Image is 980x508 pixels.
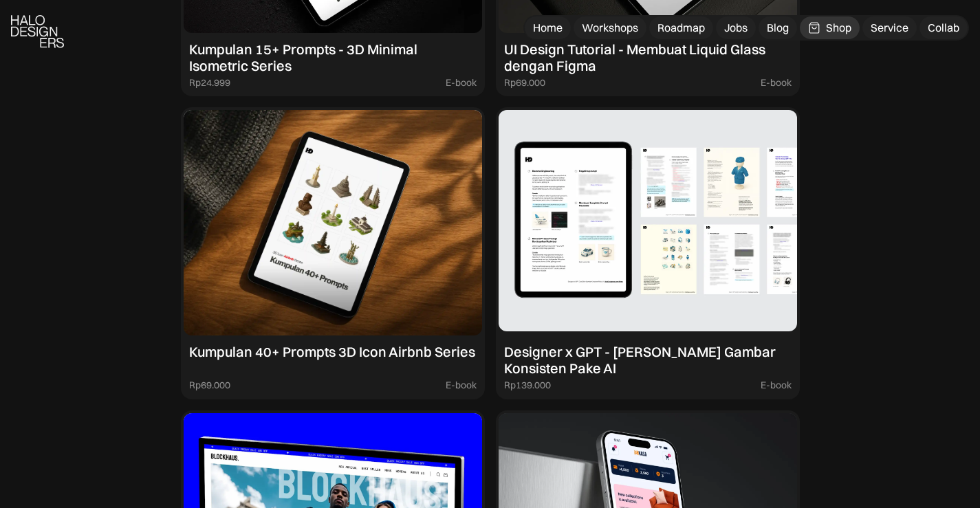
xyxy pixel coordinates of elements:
div: Designer x GPT - [PERSON_NAME] Gambar Konsisten Pake AI [504,344,792,377]
a: Home [525,16,571,39]
div: Home [533,21,563,35]
div: Roadmap [657,21,705,35]
div: UI Design Tutorial - Membuat Liquid Glass dengan Figma [504,41,792,74]
div: Service [871,21,908,35]
div: Shop [826,21,851,35]
div: Kumpulan 15+ Prompts - 3D Minimal Isometric Series [189,41,477,74]
a: Kumpulan 40+ Prompts 3D Icon Airbnb SeriesRp69.000E-book [181,107,485,399]
a: Blog [759,16,797,39]
div: Rp69.000 [189,379,230,391]
div: E-book [761,379,792,391]
div: Rp24.999 [189,77,230,89]
div: E-book [761,77,792,89]
a: Collab [919,16,968,39]
div: Collab [928,21,959,35]
div: E-book [446,379,477,391]
a: Workshops [574,16,646,39]
div: Jobs [724,21,748,35]
a: Service [862,16,917,39]
div: Workshops [582,21,638,35]
div: Rp69.000 [504,77,545,89]
div: E-book [446,77,477,89]
a: Designer x GPT - [PERSON_NAME] Gambar Konsisten Pake AIRp139.000E-book [496,107,800,399]
a: Roadmap [649,16,713,39]
div: Blog [767,21,789,35]
a: Shop [800,16,860,39]
a: Jobs [716,16,756,39]
div: Rp139.000 [504,379,551,391]
div: Kumpulan 40+ Prompts 3D Icon Airbnb Series [189,344,475,360]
